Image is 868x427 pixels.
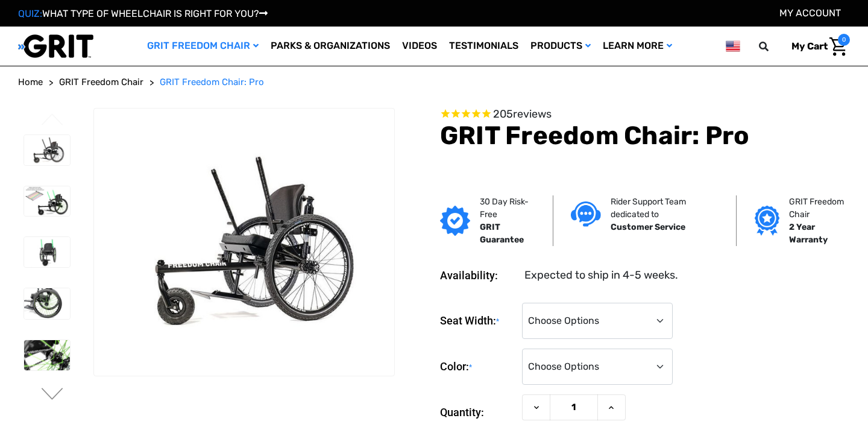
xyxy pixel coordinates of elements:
a: Learn More [597,27,678,66]
input: Search [764,34,782,59]
p: 30 Day Risk-Free [480,195,535,221]
span: Rated 4.6 out of 5 stars 205 reviews [440,108,850,121]
p: GRIT Freedom Chair [789,195,854,221]
a: Cart with 0 items [782,34,850,59]
dt: Availability: [440,267,516,283]
h1: GRIT Freedom Chair: Pro [440,121,850,151]
a: Parks & Organizations [265,27,396,66]
a: GRIT Freedom Chair [59,75,143,89]
img: us.png [726,39,740,54]
img: Cart [829,37,847,56]
a: Videos [396,27,443,66]
img: GRIT Freedom Chair Pro: front view of Pro model all terrain wheelchair with green lever wraps and... [24,237,70,268]
a: Testimonials [443,27,524,66]
strong: Customer Service [611,222,685,232]
span: 0 [838,34,850,46]
iframe: Tidio Chat [806,349,863,406]
p: Rider Support Team dedicated to [611,195,718,221]
span: QUIZ: [18,8,42,19]
span: Home [18,77,43,87]
span: My Cart [791,40,828,52]
a: Account [779,7,841,19]
label: Seat Width: [440,303,516,340]
nav: Breadcrumb [18,75,850,89]
img: GRIT All-Terrain Wheelchair and Mobility Equipment [18,34,93,59]
label: Color: [440,349,516,385]
a: GRIT Freedom Chair: Pro [160,75,264,89]
img: GRIT Freedom Chair Pro: close up of one Spinergy wheel with green-colored spokes and upgraded dri... [24,340,70,370]
img: GRIT Freedom Chair Pro: side view of Pro model with green lever wraps and spokes on Spinergy whee... [24,186,70,216]
strong: GRIT Guarantee [480,222,524,245]
dd: Expected to ship in 4-5 weeks. [524,267,678,283]
span: GRIT Freedom Chair [59,77,143,87]
span: GRIT Freedom Chair: Pro [160,77,264,87]
img: Customer service [571,201,601,226]
a: Products [524,27,597,66]
strong: 2 Year Warranty [789,222,828,245]
img: Grit freedom [755,206,779,236]
button: Go to slide 3 of 3 [40,113,65,128]
img: GRIT Freedom Chair Pro: the Pro model shown including contoured Invacare Matrx seatback, Spinergy... [24,135,70,166]
button: Go to slide 2 of 3 [40,388,65,402]
img: GRIT Guarantee [440,206,470,236]
a: QUIZ:WHAT TYPE OF WHEELCHAIR IS RIGHT FOR YOU? [18,8,268,19]
span: reviews [513,107,552,121]
img: GRIT Freedom Chair Pro: the Pro model shown including contoured Invacare Matrx seatback, Spinergy... [94,142,394,342]
a: GRIT Freedom Chair [141,27,265,66]
span: 205 reviews [493,107,552,121]
a: Home [18,75,43,89]
img: GRIT Freedom Chair Pro: close up side view of Pro off road wheelchair model highlighting custom c... [24,288,70,319]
